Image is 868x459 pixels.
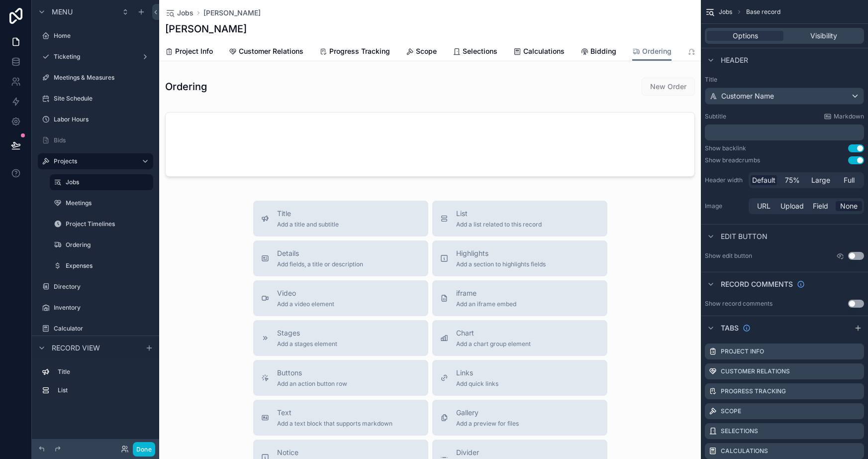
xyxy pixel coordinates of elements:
span: Gallery [456,408,519,418]
label: Project Timelines [66,220,151,228]
span: Notice [277,448,336,458]
span: Customer Name [721,91,774,101]
a: Calculations [513,42,565,62]
span: Buttons [277,368,347,378]
a: Ordering [632,42,672,61]
a: Calculator [38,321,153,337]
span: Divider [456,448,493,458]
a: [PERSON_NAME] [203,8,261,18]
div: Show record comments [705,300,772,308]
div: Show breadcrumbs [705,156,760,164]
button: VideoAdd a video element [253,280,428,316]
a: Ticketing [38,49,153,65]
span: Markdown [834,113,864,120]
span: Ordering [642,46,672,56]
label: Ticketing [54,53,137,61]
a: Selections [453,42,497,62]
span: Customer Relations [239,46,303,56]
span: Project Info [175,46,213,56]
span: Add a text block that supports markdown [277,420,392,428]
span: Full [844,175,855,185]
span: Add a section to highlights fields [456,260,546,268]
span: Tabs [721,323,739,333]
a: Progress Tracking [319,42,390,62]
a: Ordering [50,237,153,253]
a: Project Info [165,42,213,62]
div: scrollable content [705,124,864,140]
span: Base record [746,8,780,16]
span: iframe [456,288,516,298]
button: Done [133,442,155,457]
span: Add a video element [277,300,334,308]
span: Video [277,288,334,298]
span: Selections [463,46,497,56]
label: Expenses [66,262,151,270]
a: Home [38,28,153,44]
button: LinksAdd quick links [432,360,607,396]
label: Meetings [66,199,151,207]
button: DetailsAdd fields, a title or description [253,240,428,276]
a: Bidding [580,42,616,62]
span: Jobs [719,8,732,16]
label: Customer Relations [721,367,790,375]
span: Title [277,209,339,219]
span: Edit button [721,231,768,241]
label: Meetings & Measures [54,74,151,82]
span: Bidding [590,46,616,56]
div: scrollable content [32,359,159,408]
a: Bids [38,132,153,148]
span: Menu [52,7,73,17]
label: Title [58,368,149,376]
span: 75% [785,175,800,185]
label: Home [54,32,151,40]
h1: [PERSON_NAME] [165,22,247,36]
button: TitleAdd a title and subtitle [253,201,428,236]
span: Jobs [177,8,193,18]
span: Highlights [456,248,546,258]
span: Add an iframe embed [456,300,516,308]
span: Links [456,368,498,378]
span: Scope [416,46,437,56]
label: Title [705,76,864,84]
a: Directory [38,279,153,295]
button: HighlightsAdd a section to highlights fields [432,240,607,276]
label: Image [705,202,745,210]
a: Scope [406,42,437,62]
button: ListAdd a list related to this record [432,201,607,236]
label: Inventory [54,304,151,312]
a: Markdown [824,113,864,120]
span: Add a title and subtitle [277,221,339,229]
span: Stages [277,328,337,338]
a: Projects [38,153,153,169]
label: Scope [721,407,741,415]
span: Add quick links [456,380,498,388]
span: Record comments [721,279,793,289]
a: Jobs [50,174,153,190]
span: Chart [456,328,531,338]
a: Labor Hours [38,112,153,127]
span: Add fields, a title or description [277,260,363,268]
span: Visibility [810,31,837,41]
label: Subtitle [705,113,726,120]
a: Inventory [38,300,153,316]
label: Directory [54,283,151,291]
button: GalleryAdd a preview for files [432,400,607,436]
button: TextAdd a text block that supports markdown [253,400,428,436]
button: ChartAdd a chart group element [432,320,607,356]
a: Meetings & Measures [38,70,153,86]
span: Add a list related to this record [456,221,542,229]
span: Add a preview for files [456,420,519,428]
button: StagesAdd a stages element [253,320,428,356]
span: Add a chart group element [456,340,531,348]
label: Progress Tracking [721,387,786,395]
span: Details [277,248,363,258]
div: Show backlink [705,144,746,152]
span: Add a stages element [277,340,337,348]
span: Upload [780,201,804,211]
label: Labor Hours [54,115,151,123]
a: Expenses [50,258,153,274]
span: Add an action button row [277,380,347,388]
span: URL [757,201,771,211]
span: Header [721,55,748,65]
